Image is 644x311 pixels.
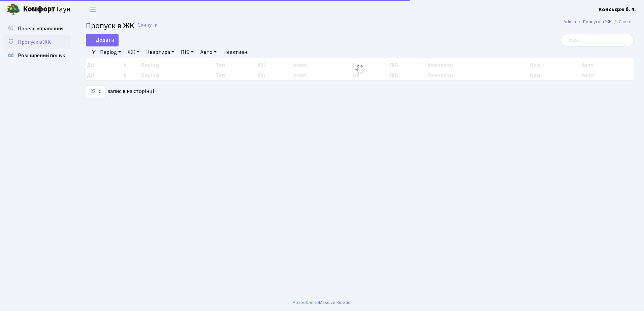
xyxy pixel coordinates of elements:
button: Переключити навігацію [84,4,101,15]
a: Консьєрж б. 4. [599,5,636,13]
a: Розширений пошук [3,49,71,62]
label: записів на сторінці [86,85,154,98]
a: Неактивні [221,46,251,58]
a: Admin [563,18,576,25]
a: ЖК [125,46,142,58]
a: Пропуск в ЖК [3,35,71,49]
a: ПІБ [178,46,196,58]
a: Авто [198,46,219,58]
span: Пропуск в ЖК [18,38,51,46]
img: logo.png [7,3,20,16]
a: Період [97,46,124,58]
a: Панель управління [3,22,71,35]
nav: breadcrumb [553,15,644,29]
a: Massive Kinetic [319,299,350,306]
div: Розроблено . [293,299,351,306]
b: Комфорт [23,4,55,14]
a: Квартира [143,46,177,58]
a: Скинути [137,22,158,28]
input: Пошук... [561,34,634,46]
li: Список [612,18,634,26]
select: записів на сторінці [86,85,105,98]
span: Пропуск в ЖК [86,20,134,32]
img: Обробка... [355,64,365,75]
span: Панель управління [18,25,63,32]
a: Пропуск в ЖК [583,18,612,25]
span: Розширений пошук [18,52,65,59]
span: Таун [23,4,71,15]
a: Додати [86,34,119,46]
span: Додати [90,36,114,44]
